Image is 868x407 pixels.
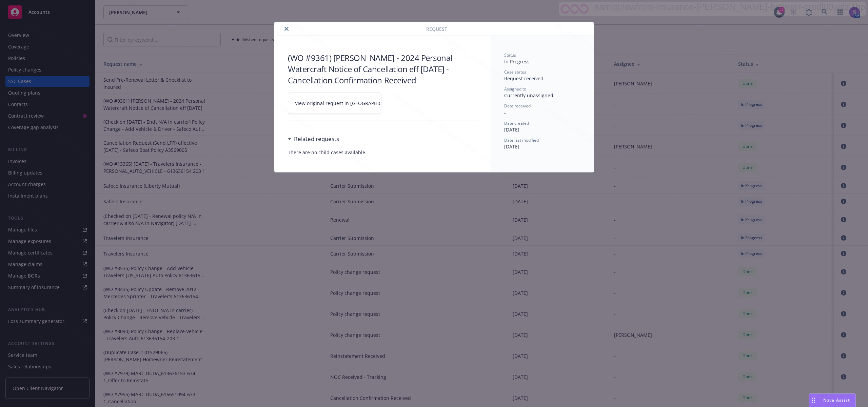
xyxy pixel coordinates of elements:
span: Assigned to [504,86,526,92]
span: View original request in [GEOGRAPHIC_DATA] [295,100,398,107]
button: Nova Assist [809,393,856,407]
div: Drag to move [809,394,818,407]
a: View original request in [GEOGRAPHIC_DATA] [288,93,381,114]
span: Nova Assist [823,397,850,403]
span: Request [426,25,447,33]
button: close [282,25,291,33]
span: [DATE] [504,126,519,133]
span: Date received [504,103,531,109]
span: In Progress [504,58,530,65]
span: [DATE] [504,143,519,150]
h3: Related requests [294,135,339,143]
span: Request received [504,75,544,82]
span: Date last modified [504,137,539,143]
h3: (WO #9361) [PERSON_NAME] - 2024 Personal Watercraft Notice of Cancellation eff [DATE] - Cancellat... [288,52,477,86]
span: There are no child cases available. [288,149,477,156]
div: Related requests [288,135,339,143]
span: - [504,109,506,116]
span: Currently unassigned [504,92,553,99]
span: Status [504,52,516,58]
span: Case status [504,69,526,75]
span: Date created [504,120,529,126]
